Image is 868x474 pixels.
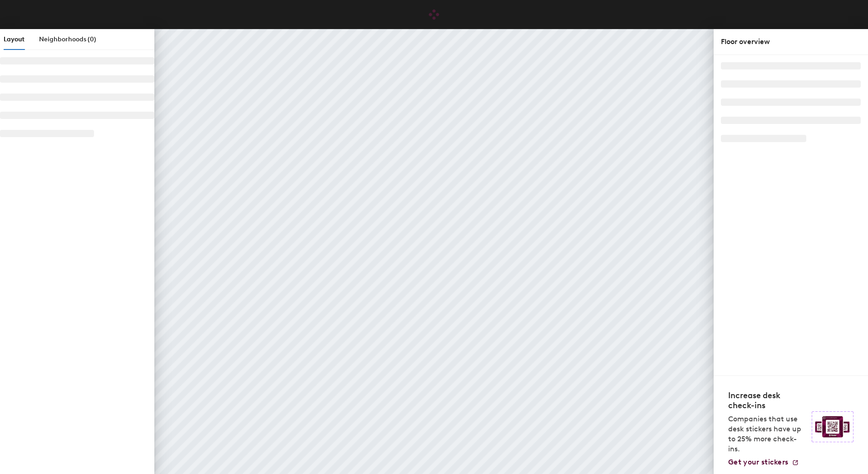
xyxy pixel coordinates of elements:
[728,390,806,410] h4: Increase desk check-ins
[39,35,96,43] span: Neighborhoods (0)
[728,458,788,466] span: Get your stickers
[4,35,25,43] span: Layout
[728,414,806,454] p: Companies that use desk stickers have up to 25% more check-ins.
[721,36,861,47] div: Floor overview
[812,411,853,442] img: Sticker logo
[728,458,799,467] a: Get your stickers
